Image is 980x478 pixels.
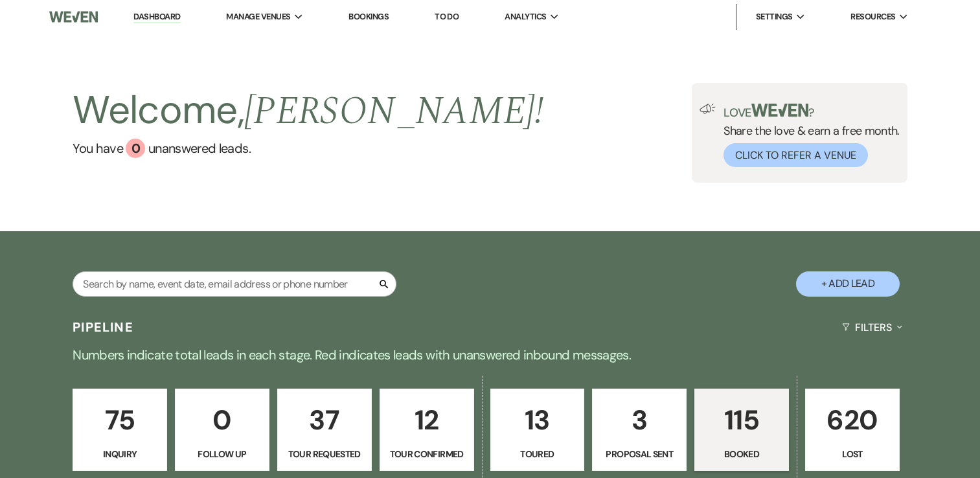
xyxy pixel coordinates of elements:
p: Inquiry [81,447,159,461]
a: 115Booked [694,389,789,472]
p: 115 [703,398,781,442]
p: 13 [499,398,576,442]
p: 12 [388,398,466,442]
a: 620Lost [805,389,900,472]
p: 0 [183,398,261,442]
button: Click to Refer a Venue [724,143,868,167]
p: Follow Up [183,447,261,461]
div: 0 [126,139,145,158]
p: Toured [499,447,576,461]
span: Resources [850,10,895,23]
img: loud-speaker-illustration.svg [700,104,716,114]
a: 13Toured [490,389,585,472]
a: You have 0 unanswered leads. [73,139,543,158]
p: Tour Confirmed [388,447,466,461]
img: Weven Logo [49,3,98,30]
p: Numbers indicate total leads in each stage. Red indicates leads with unanswered inbound messages. [24,345,957,365]
p: Love ? [724,104,900,119]
a: 3Proposal Sent [592,389,687,472]
span: [PERSON_NAME] ! [244,82,543,141]
h3: Pipeline [73,318,133,336]
p: Booked [703,447,781,461]
a: 12Tour Confirmed [380,389,474,472]
a: Bookings [348,11,389,22]
a: 37Tour Requested [277,389,372,472]
p: Lost [814,447,891,461]
span: Manage Venues [226,10,290,23]
h2: Welcome, [73,83,543,139]
p: Proposal Sent [600,447,678,461]
div: Share the love & earn a free month. [716,104,900,167]
a: To Do [435,11,459,22]
img: weven-logo-green.svg [751,104,809,117]
a: Dashboard [133,11,180,23]
p: 75 [81,398,159,442]
span: Settings [756,10,793,23]
button: Filters [837,310,907,345]
p: 620 [814,398,891,442]
a: 0Follow Up [175,389,269,472]
button: + Add Lead [796,271,900,297]
input: Search by name, event date, email address or phone number [73,271,396,297]
p: 3 [600,398,678,442]
span: Analytics [505,10,546,23]
a: 75Inquiry [73,389,167,472]
p: Tour Requested [286,447,363,461]
p: 37 [286,398,363,442]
